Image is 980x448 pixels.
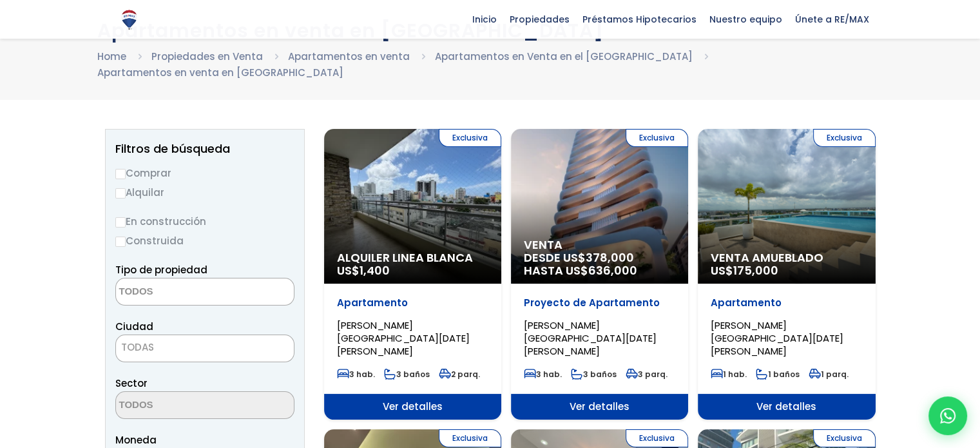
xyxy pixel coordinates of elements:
span: 1,400 [360,262,390,278]
textarea: Search [116,392,241,420]
span: 1 hab. [711,369,747,380]
span: Propiedades [503,10,576,29]
label: Construida [115,233,294,249]
span: 1 parq. [809,369,849,380]
span: Exclusiva [439,429,501,447]
p: Apartamento [337,297,488,309]
span: Sector [115,376,148,390]
span: 3 hab. [337,369,375,380]
input: En construcción [115,217,126,228]
span: TODAS [121,340,154,354]
span: Exclusiva [813,429,876,447]
label: Comprar [115,165,294,181]
span: Ver detalles [511,394,688,420]
span: Exclusiva [813,129,876,147]
span: Tipo de propiedad [115,263,207,277]
span: Venta [524,239,675,251]
span: Préstamos Hipotecarios [576,10,703,29]
span: Ver detalles [698,394,875,420]
span: 2 parq. [439,369,480,380]
label: Alquilar [115,184,294,200]
span: 3 baños [571,369,617,380]
span: Nuestro equipo [703,10,789,29]
p: Proyecto de Apartamento [524,297,675,309]
span: [PERSON_NAME][GEOGRAPHIC_DATA][DATE][PERSON_NAME] [524,318,657,358]
a: Propiedades en Venta [151,50,263,63]
span: 636,000 [588,262,637,278]
span: Exclusiva [626,129,688,147]
a: Apartamentos en Venta en el [GEOGRAPHIC_DATA] [435,50,693,63]
span: Exclusiva [626,429,688,447]
span: [PERSON_NAME][GEOGRAPHIC_DATA][DATE][PERSON_NAME] [337,318,470,358]
span: Moneda [115,432,294,448]
span: Inicio [466,10,503,29]
h2: Filtros de búsqueda [115,142,294,155]
span: US$ [337,262,390,278]
span: TODAS [116,338,294,356]
input: Alquilar [115,188,126,199]
span: 175,000 [733,262,778,278]
a: Apartamentos en venta [288,50,410,63]
span: Únete a RE/MAX [789,10,876,29]
a: Exclusiva Venta DESDE US$378,000 HASTA US$636,000 Proyecto de Apartamento [PERSON_NAME][GEOGRAPHI... [511,129,688,420]
a: Exclusiva Alquiler Linea Blanca US$1,400 Apartamento [PERSON_NAME][GEOGRAPHIC_DATA][DATE][PERSON_... [324,129,501,420]
span: Ver detalles [324,394,501,420]
textarea: Search [116,278,241,306]
img: Logo de REMAX [118,8,140,31]
span: Venta Amueblado [711,251,862,264]
span: TODAS [115,335,294,362]
span: 378,000 [586,249,634,266]
span: Ciudad [115,320,153,333]
a: Exclusiva Venta Amueblado US$175,000 Apartamento [PERSON_NAME][GEOGRAPHIC_DATA][DATE][PERSON_NAME... [698,129,875,420]
span: US$ [711,262,778,278]
label: En construcción [115,213,294,229]
li: Apartamentos en venta en [GEOGRAPHIC_DATA] [97,64,343,81]
a: Home [97,50,126,63]
span: HASTA US$ [524,264,675,277]
span: 1 baños [756,369,800,380]
h1: Apartamentos en venta en [GEOGRAPHIC_DATA] [97,19,883,42]
span: DESDE US$ [524,251,675,277]
span: 3 parq. [626,369,668,380]
span: 3 baños [384,369,430,380]
span: Exclusiva [439,129,501,147]
span: 3 hab. [524,369,562,380]
input: Comprar [115,169,126,179]
span: Alquiler Linea Blanca [337,251,488,264]
input: Construida [115,237,126,247]
span: [PERSON_NAME][GEOGRAPHIC_DATA][DATE][PERSON_NAME] [711,318,843,358]
p: Apartamento [711,297,862,309]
